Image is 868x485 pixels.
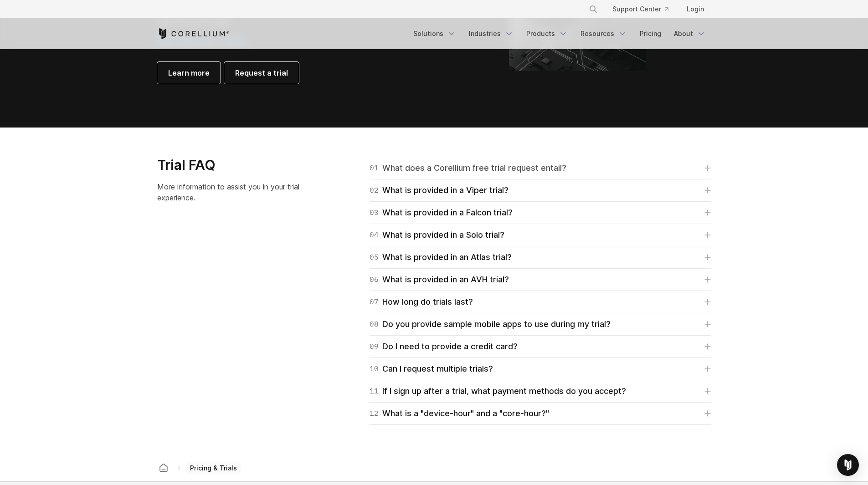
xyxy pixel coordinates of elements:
[408,26,462,42] a: Solutions
[370,251,512,264] div: What is provided in an Atlas trial?
[370,273,379,286] span: 06
[370,296,473,308] div: How long do trials last?
[370,251,711,264] a: 05What is provided in an Atlas trial?
[679,1,711,17] a: Login
[370,184,711,197] a: 02What is provided in a Viper trial?
[521,26,573,42] a: Products
[370,340,518,353] div: Do I need to provide a credit card?
[155,461,172,474] a: Corellium home
[370,318,379,331] span: 08
[668,26,711,42] a: About
[370,340,379,353] span: 09
[370,184,379,197] span: 02
[157,181,317,203] p: More information to assist you in your trial experience.
[370,206,711,219] a: 03What is provided in a Falcon trial?
[157,62,221,84] a: Learn more
[370,296,711,308] a: 07How long do trials last?
[585,1,601,17] button: Search
[370,229,379,241] span: 04
[370,251,379,264] span: 05
[370,407,711,420] a: 12What is a "device-hour" and a "core-hour?"
[186,462,241,475] span: Pricing & Trials
[370,229,711,241] a: 04What is provided in a Solo trial?
[370,273,711,286] a: 06What is provided in an AVH trial?
[157,157,317,174] h3: Trial FAQ
[370,385,711,398] a: 11If I sign up after a trial, what payment methods do you accept?
[370,340,711,353] a: 09Do I need to provide a credit card?
[370,362,379,375] span: 10
[370,407,549,420] div: What is a "device-hour" and a "core-hour?"
[370,407,379,420] span: 12
[837,454,859,476] div: Open Intercom Messenger
[370,296,379,308] span: 07
[370,229,504,241] div: What is provided in a Solo trial?
[605,1,676,17] a: Support Center
[370,385,379,398] span: 11
[370,206,513,219] div: What is provided in a Falcon trial?
[370,162,711,174] a: 01What does a Corellium free trial request entail?
[370,162,379,174] span: 01
[370,362,711,375] a: 10Can I request multiple trials?
[168,67,210,78] span: Learn more
[578,1,711,17] div: Navigation Menu
[370,162,566,174] div: What does a Corellium free trial request entail?
[370,184,508,197] div: What is provided in a Viper trial?
[463,26,519,42] a: Industries
[370,362,493,375] div: Can I request multiple trials?
[575,26,632,42] a: Resources
[235,67,288,78] span: Request a trial
[370,385,626,398] div: If I sign up after a trial, what payment methods do you accept?
[370,318,711,331] a: 08Do you provide sample mobile apps to use during my trial?
[370,206,379,219] span: 03
[224,62,299,84] a: Request a trial
[370,318,611,331] div: Do you provide sample mobile apps to use during my trial?
[408,26,711,42] div: Navigation Menu
[634,26,667,42] a: Pricing
[157,28,230,39] a: Corellium Home
[370,273,509,286] div: What is provided in an AVH trial?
